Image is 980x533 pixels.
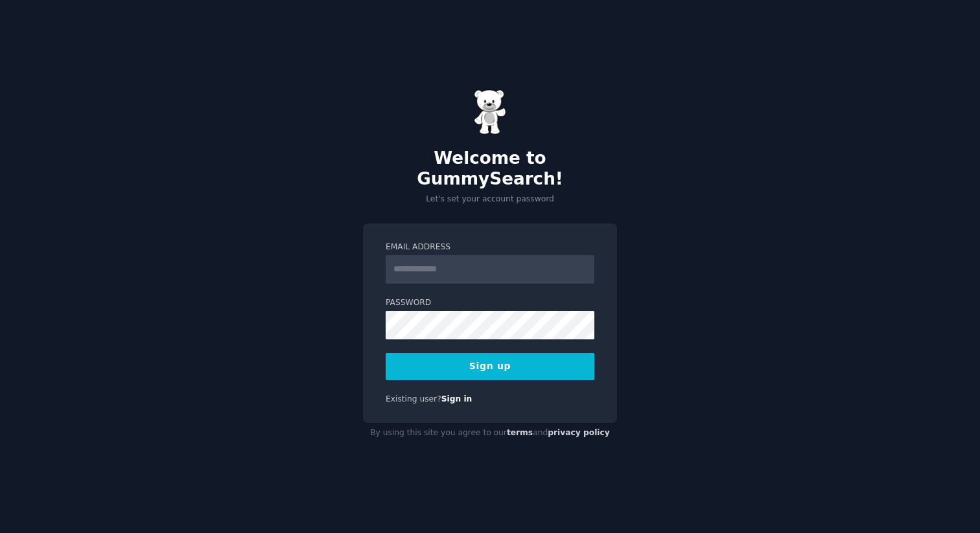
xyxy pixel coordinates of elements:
label: Password [386,297,594,309]
div: By using this site you agree to our and [363,423,617,444]
a: terms [507,428,533,437]
h2: Welcome to GummySearch! [363,148,617,189]
button: Sign up [386,353,594,380]
img: Gummy Bear [474,89,506,135]
a: privacy policy [548,428,610,437]
p: Let's set your account password [363,194,617,205]
span: Existing user? [386,394,441,403]
a: Sign in [441,394,472,403]
label: Email Address [386,242,594,253]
